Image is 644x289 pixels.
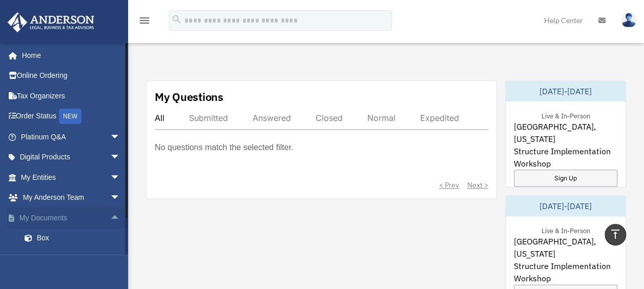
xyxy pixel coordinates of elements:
span: Structure Implementation Workshop [514,260,617,284]
div: Submitted [189,113,228,123]
div: Expedited [420,113,459,123]
p: No questions match the selected filter. [155,140,293,155]
a: vertical_align_top [605,224,626,245]
img: Anderson Advisors Platinum Portal [5,12,97,32]
a: Sign Up [514,170,617,187]
span: Structure Implementation Workshop [514,145,617,170]
i: menu [138,14,151,27]
a: My Entitiesarrow_drop_down [7,167,136,188]
span: [GEOGRAPHIC_DATA], [US_STATE] [514,235,617,260]
div: [DATE]-[DATE] [506,196,626,216]
a: Online Ordering [7,66,136,86]
i: vertical_align_top [609,228,621,240]
span: arrow_drop_down [110,167,131,188]
span: [GEOGRAPHIC_DATA], [US_STATE] [514,120,617,145]
div: [DATE]-[DATE] [506,81,626,101]
span: arrow_drop_down [110,127,131,148]
div: My Questions [155,89,223,105]
span: arrow_drop_up [110,208,131,229]
img: User Pic [621,13,636,28]
a: My Anderson Teamarrow_drop_down [7,188,136,208]
a: Meeting Minutes [14,248,136,269]
a: Digital Productsarrow_drop_down [7,147,136,168]
div: Closed [316,113,343,123]
div: Live & In-Person [533,224,598,235]
div: All [155,113,164,123]
a: Box [14,228,136,249]
a: Home [7,45,131,66]
div: NEW [59,109,81,124]
div: Normal [367,113,396,123]
i: search [171,14,182,25]
a: Tax Organizers [7,86,136,106]
div: Answered [253,113,291,123]
a: Order StatusNEW [7,106,136,127]
span: arrow_drop_down [110,147,131,168]
div: Live & In-Person [533,110,598,120]
a: Platinum Q&Aarrow_drop_down [7,127,136,147]
a: menu [138,18,151,27]
span: arrow_drop_down [110,188,131,209]
a: My Documentsarrow_drop_up [7,208,136,228]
